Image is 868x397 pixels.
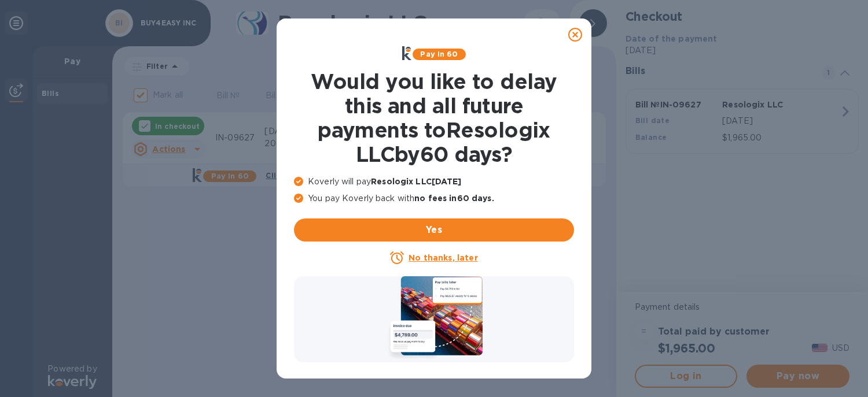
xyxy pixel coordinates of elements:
u: No thanks, later [409,253,477,262]
b: no fees in 60 days . [414,194,494,203]
p: Koverly will pay [294,176,574,188]
p: You pay Koverly back with [294,192,574,205]
button: Yes [294,218,574,242]
span: Yes [303,223,565,237]
b: Pay in 60 [420,50,458,58]
h1: Would you like to delay this and all future payments to Resologix LLC by 60 days ? [294,69,574,166]
b: Resologix LLC [DATE] [371,177,462,186]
